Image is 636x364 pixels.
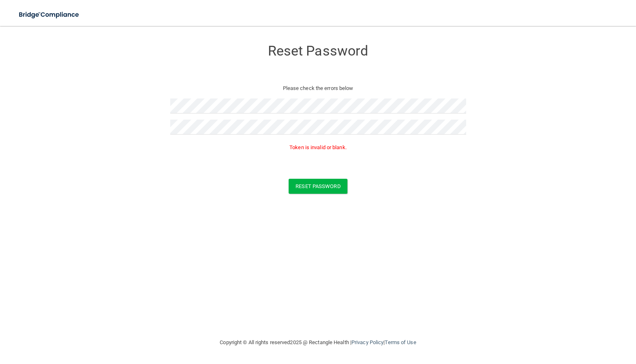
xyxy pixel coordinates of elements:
h3: Reset Password [170,43,466,58]
p: Token is invalid or blank. [170,143,466,152]
a: Privacy Policy [351,339,383,345]
p: Please check the errors below [176,84,460,93]
img: bridge_compliance_login_screen.278c3ca4.svg [12,6,87,23]
button: Reset Password [289,179,347,194]
iframe: Drift Widget Chat Controller [496,306,626,339]
a: Terms of Use [385,339,416,345]
div: Copyright © All rights reserved 2025 @ Rectangle Health | | [170,330,466,355]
